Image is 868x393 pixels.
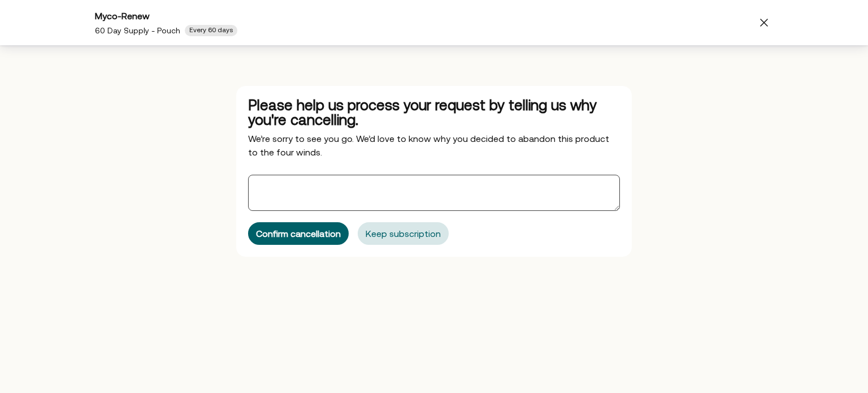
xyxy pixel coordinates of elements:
span: 60 Day Supply - Pouch [95,26,180,35]
div: Confirm cancellation [256,229,341,238]
span: Myco-Renew [95,11,150,21]
div: Please help us process your request by telling us why you're cancelling. [248,98,620,127]
div: Keep subscription [366,229,441,238]
button: Confirm cancellation [248,222,349,245]
span: We’re sorry to see you go. We’d love to know why you decided to abandon this product to the four ... [248,133,609,157]
button: Keep subscription [358,222,449,245]
span: Every 60 days [189,26,233,35]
